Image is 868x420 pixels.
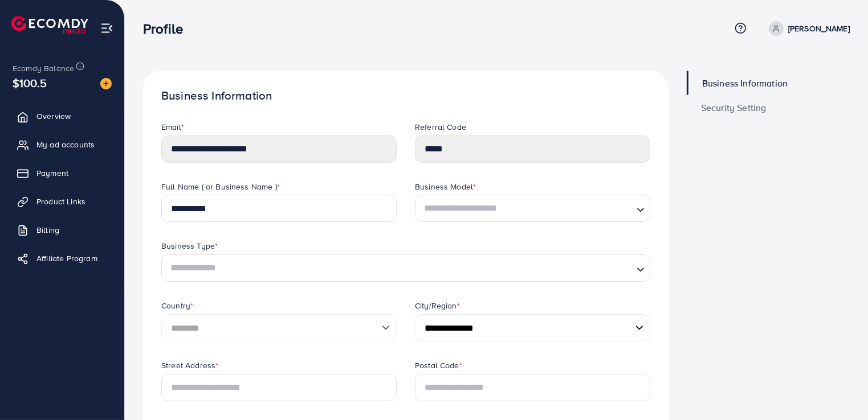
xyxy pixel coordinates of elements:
a: [PERSON_NAME] [764,21,850,36]
label: Business Type [161,240,218,252]
label: Full Name ( or Business Name ) [161,181,280,192]
span: Security Setting [701,103,767,112]
label: Business Model [415,181,476,192]
p: [PERSON_NAME] [788,22,850,35]
span: Business Information [702,79,788,88]
a: My ad accounts [9,133,116,156]
h3: Profile [143,20,192,37]
input: Search for option [420,198,632,219]
h1: Business Information [161,89,650,103]
a: Affiliate Program [9,247,116,270]
span: Product Links [36,196,85,207]
img: image [100,78,112,89]
label: City/Region [415,300,460,311]
a: Payment [9,162,116,184]
label: Referral Code [415,121,466,133]
span: My ad accounts [36,139,95,150]
a: Product Links [9,190,116,213]
img: menu [100,22,113,35]
span: Affiliate Program [36,253,97,264]
span: Overview [36,110,71,122]
a: Overview [9,105,116,127]
span: Ecomdy Balance [13,63,74,74]
span: Payment [36,167,68,179]
input: Search for option [166,258,632,279]
label: Country [161,300,193,311]
label: Postal Code [415,360,462,371]
span: $100.5 [13,75,47,91]
span: Billing [36,224,59,236]
label: Street Address [161,360,218,371]
div: Search for option [415,195,650,222]
label: Email [161,121,184,133]
div: Search for option [161,254,650,282]
a: Billing [9,219,116,241]
iframe: Chat [820,369,859,411]
img: logo [11,16,88,34]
